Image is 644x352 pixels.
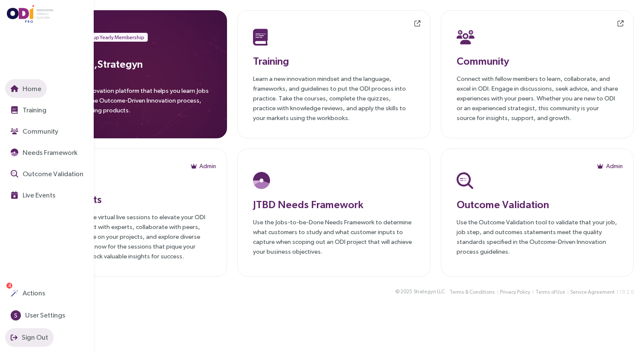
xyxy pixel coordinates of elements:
[606,161,623,171] span: Admin
[11,127,18,135] img: Community
[253,197,414,212] h3: JTBD Needs Framework
[11,170,18,177] img: Outcome Validation
[535,288,566,297] button: Terms of Use
[570,288,615,297] button: Service Agreement
[11,149,18,156] img: JTBD Needs Framework
[5,143,83,162] button: Needs Framework
[395,287,446,296] div: © 2025 .
[457,172,473,189] img: Outcome Validation
[21,126,58,137] span: Community
[8,283,11,289] span: 4
[5,306,71,325] button: SUser Settings
[5,100,52,119] button: Training
[50,212,211,261] p: Join our exclusive virtual live sessions to elevate your ODI journey. Connect with experts, colla...
[253,217,414,256] p: Use the Jobs-to-be-Done Needs Framework to determine what customers to study and what customer in...
[14,310,17,321] span: S
[570,288,615,296] span: Service Agreement
[457,217,618,256] p: Use the Outcome Validation tool to validate that your job, job step, and outcomes statements meet...
[253,53,414,69] h3: Training
[11,191,18,199] img: Live Events
[199,161,216,171] span: Admin
[5,328,54,347] button: Sign Out
[84,33,144,42] span: Group Yearly Membership
[457,197,618,212] h3: Outcome Validation
[500,288,531,297] button: Privacy Policy
[619,289,634,295] span: 19.2.0
[597,159,623,173] button: Admin
[21,288,45,298] span: Actions
[50,192,211,207] h3: Live Events
[449,288,495,297] button: Terms & Conditions
[5,164,89,183] button: Outcome Validation
[414,288,445,296] span: Strategyn LLC
[21,83,41,94] span: Home
[49,86,212,120] p: ODIpro is an innovation platform that helps you learn Jobs Theory, apply the Outcome-Driven Innov...
[449,288,495,296] span: Terms & Conditions
[23,310,65,321] span: User Settings
[190,159,216,173] button: Admin
[5,79,47,98] button: Home
[457,29,474,46] img: Community
[20,332,48,343] span: Sign Out
[21,169,83,179] span: Outcome Validation
[457,74,618,123] p: Connect with fellow members to learn, collaborate, and excel in ODI. Engage in discussions, seek ...
[7,5,54,23] img: ODIpro
[11,289,18,297] img: Actions
[535,288,565,296] span: Terms of Use
[21,105,46,115] span: Training
[21,147,78,158] span: Needs Framework
[253,29,268,46] img: Training
[49,56,212,72] h3: Welcome, Strategyn
[5,284,51,303] button: Actions
[5,186,61,204] button: Live Events
[21,190,55,200] span: Live Events
[5,122,64,140] button: Community
[11,106,18,114] img: Training
[413,287,445,296] button: Strategyn LLC
[253,74,414,123] p: Learn a new innovation mindset and the language, frameworks, and guidelines to put the ODI proces...
[500,288,530,296] span: Privacy Policy
[6,283,12,289] sup: 4
[253,172,270,189] img: JTBD Needs Platform
[457,53,618,69] h3: Community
